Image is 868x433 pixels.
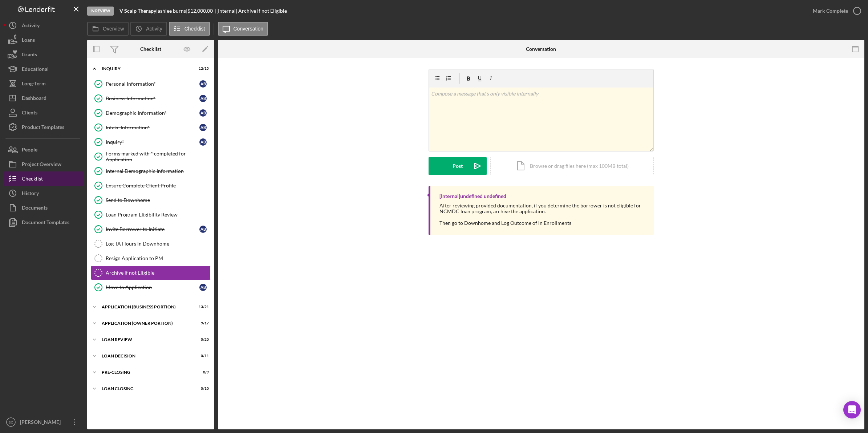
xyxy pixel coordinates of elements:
div: People [22,142,37,159]
label: Overview [103,26,124,32]
div: Clients [22,105,37,122]
div: Documents [22,201,48,217]
div: | [119,8,158,14]
b: V Scalp Therapy [119,8,156,14]
div: a b [199,95,207,102]
button: Loans [4,33,84,47]
button: Checklist [4,171,84,186]
div: Grants [22,47,37,64]
div: Internal Demographic Information [106,168,210,174]
button: Activity [130,22,167,36]
label: Checklist [184,26,205,32]
label: Activity [146,26,162,32]
button: Document Templates [4,215,84,230]
div: Ensure Complete Client Profile [106,183,210,189]
a: Resign Application to PM [91,251,211,266]
div: Activity [22,18,40,35]
div: Archive if not Eligible [106,270,210,276]
button: SC[PERSON_NAME] [4,415,84,429]
button: Conversation [218,22,268,36]
div: Loan Program Eligibility Review [106,212,210,218]
div: a b [199,226,207,233]
div: 0 / 10 [196,387,209,391]
div: Project Overview [22,157,61,173]
button: Educational [4,62,84,76]
a: Invite Borrower to Initiateab [91,222,211,236]
div: Document Templates [22,215,69,231]
div: Personal Information* [106,81,199,87]
div: Log TA Hours in Downhome [106,241,210,247]
div: 0 / 20 [196,337,209,342]
div: a b [199,109,207,117]
div: LOAN REVIEW [102,337,191,342]
a: Ensure Complete Client Profile [91,178,211,193]
div: a b [199,138,207,146]
button: Product Templates [4,120,84,134]
div: $12,000.00 [187,8,215,14]
div: In Review [87,7,114,16]
button: Clients [4,105,84,120]
div: 12 / 15 [196,66,209,71]
a: Archive if not Eligible [91,266,211,280]
button: Post [429,157,487,175]
div: Intake Information* [106,125,199,130]
button: Activity [4,18,84,33]
label: Conversation [234,26,264,32]
div: LOAN CLOSING [102,387,191,391]
div: [PERSON_NAME] [18,415,65,431]
div: a b [199,80,207,88]
button: Long-Term [4,76,84,91]
div: INQUIRY [102,66,191,71]
div: Dashboard [22,91,46,107]
div: APPLICATION (BUSINESS PORTION) [102,305,191,309]
div: Move to Application [106,284,199,290]
button: Overview [87,22,129,36]
a: Personal Information*ab [91,77,211,91]
a: People [4,142,84,157]
text: SC [8,420,13,424]
button: Mark Complete [806,4,864,18]
div: Loans [22,33,35,49]
div: a b [199,124,207,131]
div: Mark Complete [813,4,848,18]
a: Intake Information*ab [91,120,211,135]
button: Dashboard [4,91,84,105]
div: a b [199,284,207,291]
button: Project Overview [4,157,84,171]
div: Open Intercom Messenger [843,401,861,418]
div: Send to Downhome [106,197,210,203]
a: Demographic Information*ab [91,106,211,120]
div: Conversation [526,46,556,52]
button: History [4,186,84,201]
div: Checklist [140,46,161,52]
button: Documents [4,201,84,215]
div: Demographic Information* [106,110,199,116]
div: PRE-CLOSING [102,370,191,375]
div: ashlee burns | [158,8,187,14]
div: Business Information* [106,96,199,101]
button: Grants [4,47,84,62]
div: Invite Borrower to Initiate [106,226,199,232]
div: Long-Term [22,76,46,93]
div: [Internal] undefined undefined [439,193,506,199]
div: 9 / 17 [196,321,209,325]
a: Log TA Hours in Downhome [91,236,211,251]
div: LOAN DECISION [102,354,191,358]
a: Inquiry*ab [91,135,211,149]
a: Move to Applicationab [91,280,211,295]
button: Checklist [169,22,210,36]
a: Send to Downhome [91,193,211,207]
div: 0 / 11 [196,354,209,358]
